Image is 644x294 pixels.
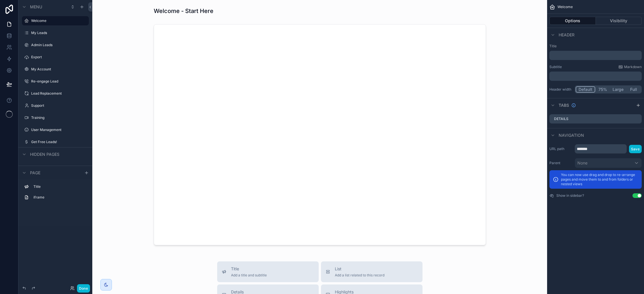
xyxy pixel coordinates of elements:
label: Training [31,115,88,120]
button: Save [629,145,642,153]
label: Re-engage Lead [31,79,88,84]
button: ListAdd a list related to this record [321,261,423,282]
label: Title [549,44,642,48]
label: Support [31,103,88,108]
label: Subtitle [549,65,562,69]
span: Add a list related to this record [335,273,384,278]
label: iframe [33,195,87,200]
span: Hidden pages [30,151,59,157]
span: Navigation [559,132,584,138]
button: None [575,158,642,168]
span: Menu [30,4,42,10]
div: scrollable content [18,179,92,208]
label: My Account [31,67,88,72]
span: None [577,160,587,166]
label: Show in sidebar? [556,193,584,198]
button: Done [77,284,90,293]
button: Visibility [596,17,642,25]
div: scrollable content [549,51,642,60]
button: Large [610,86,626,93]
span: Add a title and subtitle [231,273,267,278]
span: Header [559,32,574,38]
label: Get Free Leads! [31,140,88,144]
span: Tabs [559,102,569,108]
span: Markdown [624,65,642,69]
p: You can now use drag and drop to re-arrange pages and move them to and from folders or nested views [561,173,638,186]
button: Full [626,86,641,93]
span: Welcome [557,5,573,9]
label: Details [554,117,568,121]
label: Parent [549,161,572,165]
label: Welcome [31,18,85,23]
label: Header width [549,87,572,92]
label: Admin Leads [31,43,88,47]
label: Lead Replacement [31,91,88,96]
label: Export [31,55,88,59]
a: Markdown [618,65,642,69]
label: URL path [549,147,572,151]
button: TitleAdd a title and subtitle [217,261,319,282]
button: 75% [595,86,610,93]
button: Options [549,17,596,25]
span: Title [231,266,267,272]
label: Title [33,184,87,189]
label: User Management [31,128,88,132]
span: List [335,266,384,272]
span: Page [30,170,40,176]
button: Default [576,86,595,93]
div: scrollable content [549,72,642,81]
label: My Leads [31,31,88,35]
